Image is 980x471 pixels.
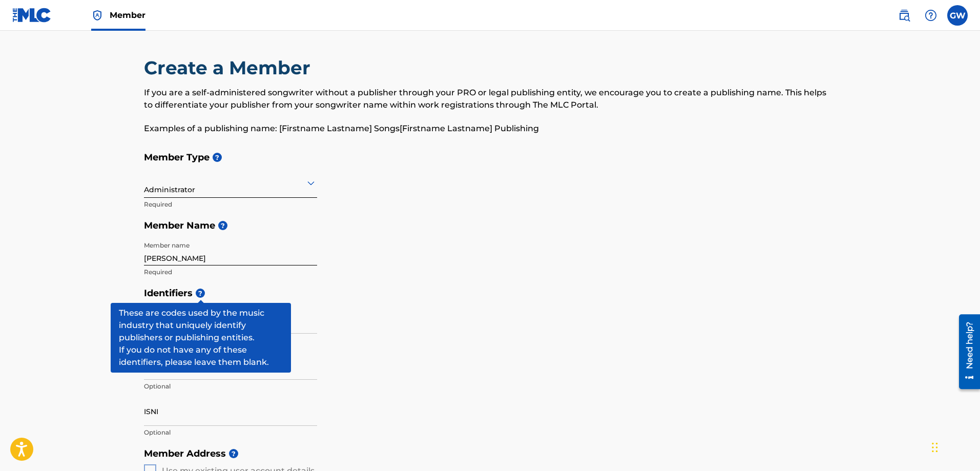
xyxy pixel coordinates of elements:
[898,9,910,22] img: search
[144,443,837,465] h5: Member Address
[213,153,222,162] span: ?
[144,87,837,111] p: If you are a self-administered songwriter without a publisher through your PRO or legal publishin...
[110,9,145,21] span: Member
[144,215,837,237] h5: Member Name
[144,382,317,391] p: Optional
[947,5,968,26] div: User Menu
[91,9,103,22] img: Top Rightsholder
[894,5,914,26] a: Public Search
[144,56,316,79] h2: Create a Member
[932,432,938,463] div: Drag
[229,449,238,458] span: ?
[951,311,980,393] iframe: Resource Center
[248,315,257,324] span: ?
[921,5,941,26] div: Help
[144,336,317,345] p: Optional
[925,9,937,22] img: help
[196,289,205,298] span: ?
[144,170,317,195] div: Administrator
[144,200,317,209] p: Required
[12,8,52,23] img: MLC Logo
[144,147,837,169] h5: Member Type
[144,282,837,304] h5: Identifiers
[929,422,980,471] iframe: Chat Widget
[144,428,317,437] p: Optional
[189,361,198,370] span: ?
[218,221,227,230] span: ?
[144,122,837,135] p: Examples of a publishing name: [Firstname Lastname] Songs[Firstname Lastname] Publishing
[144,268,317,277] p: Required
